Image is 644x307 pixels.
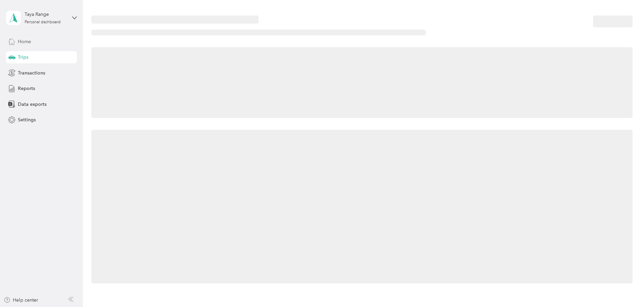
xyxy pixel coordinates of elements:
span: Settings [18,116,36,123]
span: Home [18,38,31,45]
iframe: Everlance-gr Chat Button Frame [606,269,644,307]
span: Transactions [18,69,45,76]
span: Data exports [18,101,47,108]
div: Taya Range [25,11,67,18]
button: Help center [4,297,38,304]
span: Reports [18,85,35,92]
span: Trips [18,54,28,61]
div: Personal dashboard [25,20,61,24]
